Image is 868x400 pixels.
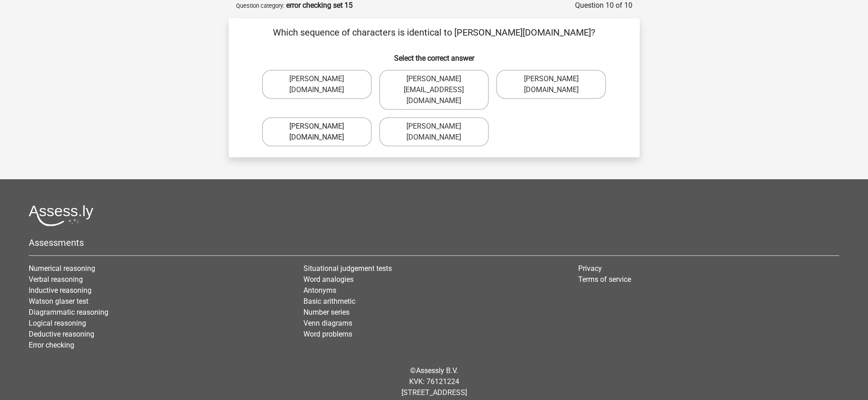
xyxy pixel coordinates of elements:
[496,70,606,99] label: [PERSON_NAME][DOMAIN_NAME]
[303,275,354,284] a: Word analogies
[416,366,458,375] a: Assessly B.V.
[303,308,349,317] a: Number series
[29,308,108,317] a: Diagrammatic reasoning
[29,297,88,306] a: Watson glaser test
[29,264,95,273] a: Numerical reasoning
[243,26,625,39] p: Which sequence of characters is identical to [PERSON_NAME][DOMAIN_NAME]?
[303,286,336,295] a: Antonyms
[29,237,839,248] h5: Assessments
[29,330,94,338] a: Deductive reasoning
[243,47,625,62] h6: Select the correct answer
[262,70,372,99] label: [PERSON_NAME][DOMAIN_NAME]
[286,1,353,10] strong: error checking set 15
[303,330,352,338] a: Word problems
[29,275,83,284] a: Verbal reasoning
[379,70,489,110] label: [PERSON_NAME][EMAIL_ADDRESS][DOMAIN_NAME]
[236,2,284,9] small: Question category:
[29,319,86,327] a: Logical reasoning
[303,297,355,306] a: Basic arithmetic
[29,341,74,349] a: Error checking
[262,117,372,146] label: [PERSON_NAME][DOMAIN_NAME]
[29,205,93,226] img: Assessly logo
[578,264,602,273] a: Privacy
[379,117,489,146] label: [PERSON_NAME][DOMAIN_NAME]
[303,264,392,273] a: Situational judgement tests
[29,286,92,295] a: Inductive reasoning
[303,319,352,327] a: Venn diagrams
[578,275,631,284] a: Terms of service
